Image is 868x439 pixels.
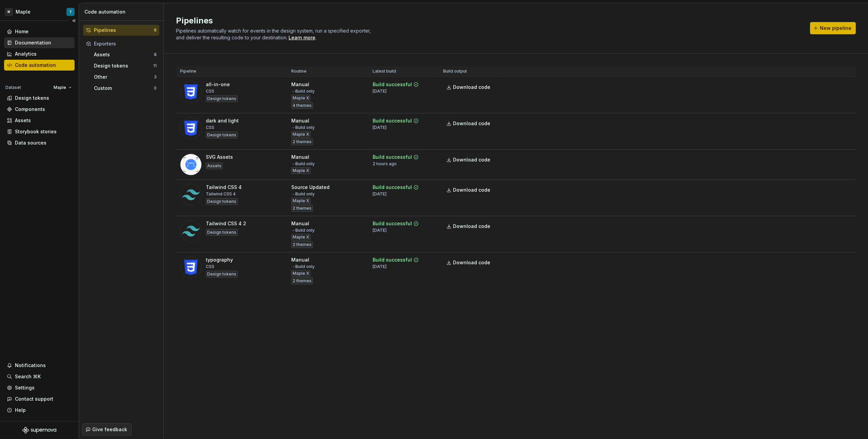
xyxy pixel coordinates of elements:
span: . [288,35,316,40]
div: Build successful [373,184,412,191]
div: Design tokens [206,271,238,278]
div: Exporters [94,40,157,47]
div: M [5,8,13,16]
div: Storybook stories [15,128,57,135]
button: Pipelines6 [83,25,159,36]
div: Build successful [373,81,412,88]
span: Download code [453,223,490,230]
button: Search ⌘K [4,371,75,382]
div: Build successful [373,117,412,124]
div: Design tokens [15,95,49,101]
a: Storybook stories [4,126,75,137]
div: Data sources [15,139,46,146]
div: Assets [206,163,223,169]
a: Learn more [289,34,315,41]
div: Analytics [15,51,37,57]
div: Maple X [291,197,311,204]
a: Data sources [4,137,75,148]
div: Design tokens [206,229,238,236]
span: Download code [453,120,490,127]
div: Code automation [84,8,161,15]
a: Download code [443,81,495,93]
a: Home [4,26,75,37]
a: Download code [443,117,495,130]
div: [DATE] [373,228,387,233]
span: Download code [453,187,490,193]
button: Design tokens11 [91,60,159,71]
button: Contact support [4,394,75,404]
button: New pipeline [810,22,856,34]
div: → Build only [291,89,315,94]
span: Download code [453,84,490,91]
a: Download code [443,154,495,166]
div: Manual [291,81,309,88]
div: Manual [291,256,309,263]
div: Maple X [291,270,311,277]
div: → Build only [291,161,315,167]
div: Notifications [15,362,46,369]
a: Design tokens [4,93,75,103]
div: Code automation [15,62,56,69]
div: 3 [154,74,157,80]
div: CSS [206,89,214,94]
div: Documentation [15,39,51,46]
a: Assets [4,115,75,126]
div: Maple X [291,167,311,174]
a: Code automation [4,60,75,71]
div: 0 [154,85,157,91]
div: Maple X [291,131,311,138]
span: 4 themes [293,103,312,108]
span: Download code [453,156,490,163]
div: Build successful [373,154,412,160]
button: MMapleT [1,4,77,19]
a: Download code [443,220,495,232]
div: Maple X [291,234,311,241]
div: Build successful [373,220,412,227]
span: 2 themes [293,139,312,145]
button: Other3 [91,72,159,82]
div: dark and light [206,117,239,124]
div: [DATE] [373,89,387,94]
div: → Build only [291,228,315,233]
div: T [69,9,72,15]
div: Pipelines [94,27,154,34]
div: Settings [15,384,35,391]
button: Assets8 [91,49,159,60]
div: Tailwind CSS 4 [206,184,242,191]
th: Build output [439,66,499,77]
div: [DATE] [373,264,387,269]
span: Maple [54,85,66,90]
div: [DATE] [373,125,387,130]
div: [DATE] [373,191,387,197]
div: 8 [154,52,157,57]
div: Design tokens [94,62,153,69]
span: Download code [453,259,490,266]
div: Components [15,106,45,113]
div: Tailwind CSS 4 [206,191,236,197]
div: Dataset [5,85,21,90]
svg: Supernova Logo [22,427,56,434]
div: all-in-one [206,81,230,88]
a: Documentation [4,37,75,48]
a: Settings [4,382,75,393]
div: Search ⌘K [15,373,41,380]
button: Collapse sidebar [69,16,79,25]
div: Design tokens [206,132,238,138]
div: 6 [154,27,157,33]
th: Routine [287,66,369,77]
div: Help [15,407,26,414]
button: Custom0 [91,83,159,94]
div: 2 hours ago [373,161,397,167]
a: Download code [443,184,495,196]
div: Design tokens [206,198,238,205]
div: typography [206,256,233,263]
a: Components [4,104,75,115]
th: Pipeline [176,66,287,77]
span: New pipeline [820,25,851,32]
div: Assets [94,51,154,58]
